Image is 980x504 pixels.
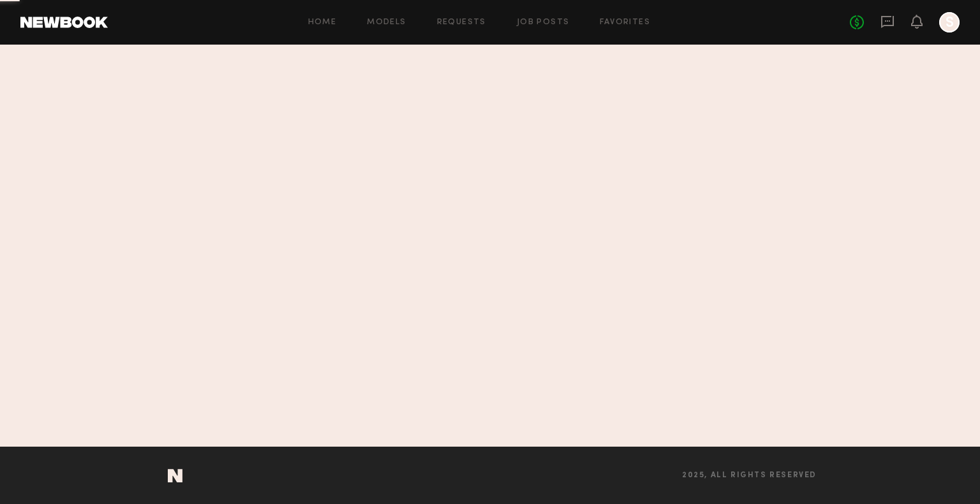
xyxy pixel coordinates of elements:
[682,472,817,480] span: 2025, all rights reserved
[517,18,570,27] a: Job Posts
[367,18,406,27] a: Models
[308,18,337,27] a: Home
[437,18,486,27] a: Requests
[600,18,650,27] a: Favorites
[939,12,960,32] a: S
